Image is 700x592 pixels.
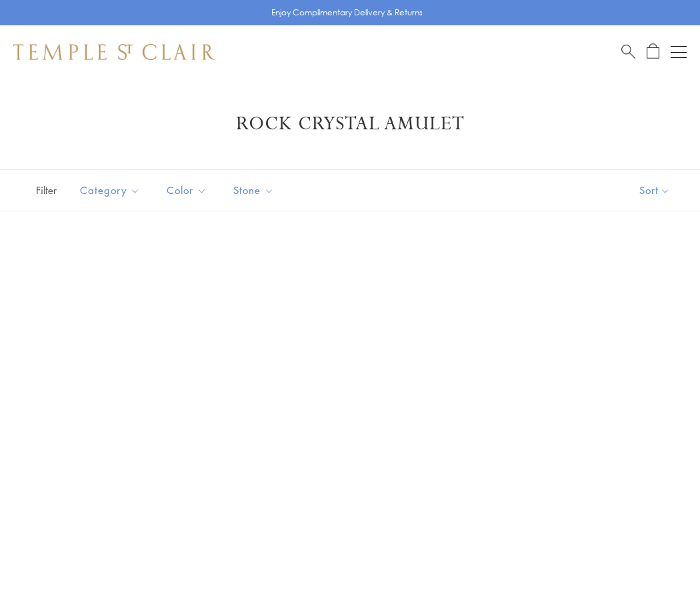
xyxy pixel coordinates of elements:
[647,43,659,60] a: Open Shopping Bag
[160,182,217,199] span: Color
[609,170,700,211] button: Show sort by
[73,182,150,199] span: Category
[621,43,635,60] a: Search
[157,175,217,205] button: Color
[671,44,687,60] button: Open navigation
[271,6,423,19] p: Enjoy Complimentary Delivery & Returns
[13,44,215,60] img: Temple St. Clair
[33,112,667,136] h1: Rock Crystal Amulet
[227,182,284,199] span: Stone
[70,175,150,205] button: Category
[223,175,284,205] button: Stone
